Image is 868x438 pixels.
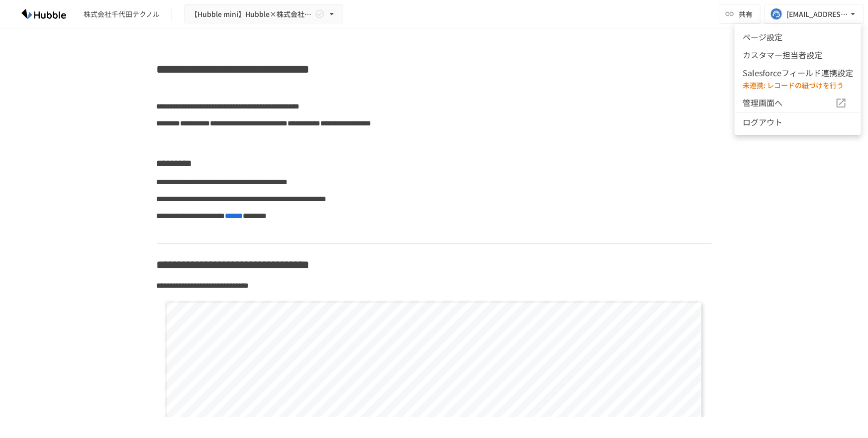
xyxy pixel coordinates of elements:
[735,28,861,46] li: ページ設定
[743,80,853,91] h6: 未連携: レコードの紐づけを行う
[743,67,853,80] p: Salesforceフィールド連携設定
[735,46,861,64] li: カスタマー担当者設定
[743,97,835,109] span: 管理画面へ
[735,112,861,131] li: ログアウト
